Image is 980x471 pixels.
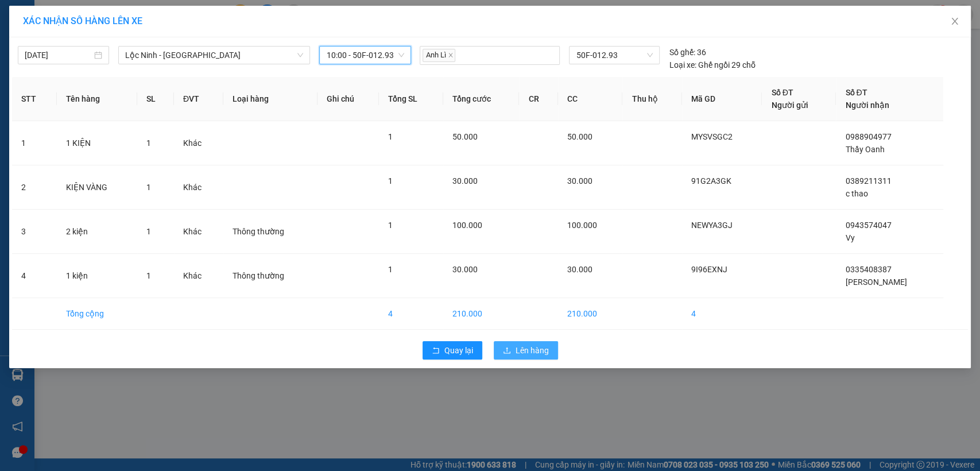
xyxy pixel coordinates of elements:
[432,346,440,356] span: rollback
[443,77,520,121] th: Tổng cước
[845,132,891,141] span: 0988904977
[137,77,174,121] th: SL
[503,346,511,356] span: upload
[174,165,223,210] td: Khác
[669,59,755,71] div: Ghế ngồi 29 chỗ
[146,227,151,236] span: 1
[452,176,478,186] span: 30.000
[10,11,28,23] span: Gửi:
[444,344,473,357] span: Quay lại
[174,254,223,298] td: Khác
[691,176,731,186] span: 91G2A3GK
[691,265,727,274] span: 9I96EXNJ
[423,341,482,360] button: rollbackQuay lại
[12,210,57,254] td: 3
[388,265,393,274] span: 1
[669,46,706,59] div: 36
[567,132,592,141] span: 50.000
[57,165,137,210] td: KIỆN VÀNG
[223,210,317,254] td: Thông thường
[423,49,455,62] span: Anh Lì
[845,145,884,154] span: Thầy Oanh
[845,221,891,230] span: 0943574047
[558,298,623,330] td: 210.000
[452,221,482,230] span: 100.000
[443,298,520,330] td: 210.000
[682,77,762,121] th: Mã GD
[10,10,126,37] div: VP [GEOGRAPHIC_DATA]
[845,277,907,287] span: [PERSON_NAME]
[452,132,478,141] span: 50.000
[845,88,867,97] span: Số ĐT
[23,16,142,26] span: XÁC NHẬN SỐ HÀNG LÊN XE
[682,298,762,330] td: 4
[845,233,854,242] span: Vy
[452,265,478,274] span: 30.000
[691,221,733,230] span: NEWYA3GJ
[558,77,623,121] th: CC
[151,53,240,74] span: sieu thi eon
[939,6,971,38] button: Close
[174,121,223,165] td: Khác
[388,132,393,141] span: 1
[134,37,251,53] div: 0986706470
[845,101,889,110] span: Người nhận
[146,183,151,192] span: 1
[379,77,443,121] th: Tổng SL
[516,344,549,357] span: Lên hàng
[146,138,151,148] span: 1
[845,189,867,198] span: c thao
[388,221,393,230] span: 1
[57,298,137,330] td: Tổng cộng
[133,83,149,95] span: CC :
[133,80,252,96] div: 30.000
[771,88,793,97] span: Số ĐT
[25,49,92,61] input: 15/10/2025
[519,77,557,121] th: CR
[12,165,57,210] td: 2
[134,10,251,37] div: VP [GEOGRAPHIC_DATA]
[622,77,681,121] th: Thu hộ
[388,176,393,186] span: 1
[297,52,304,59] span: down
[494,341,558,360] button: uploadLên hàng
[845,265,891,274] span: 0335408387
[379,298,443,330] td: 4
[125,47,303,64] span: Lộc Ninh - Sài Gòn
[146,271,151,280] span: 1
[326,47,404,64] span: 10:00 - 50F-012.93
[771,101,808,110] span: Người gửi
[950,17,959,26] span: close
[174,77,223,121] th: ĐVT
[12,254,57,298] td: 4
[845,176,891,186] span: 0389211311
[567,265,592,274] span: 30.000
[691,132,733,141] span: MYSVSGC2
[223,77,317,121] th: Loại hàng
[12,77,57,121] th: STT
[567,221,597,230] span: 100.000
[317,77,379,121] th: Ghi chú
[669,46,695,59] span: Số ghế:
[57,121,137,165] td: 1 KIỆN
[223,254,317,298] td: Thông thường
[134,11,162,23] span: Nhận:
[57,77,137,121] th: Tên hàng
[576,47,653,64] span: 50F-012.93
[57,254,137,298] td: 1 kiện
[57,210,137,254] td: 2 kiện
[12,121,57,165] td: 1
[448,52,454,58] span: close
[567,176,592,186] span: 30.000
[134,60,151,72] span: DĐ:
[669,59,696,71] span: Loại xe:
[174,210,223,254] td: Khác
